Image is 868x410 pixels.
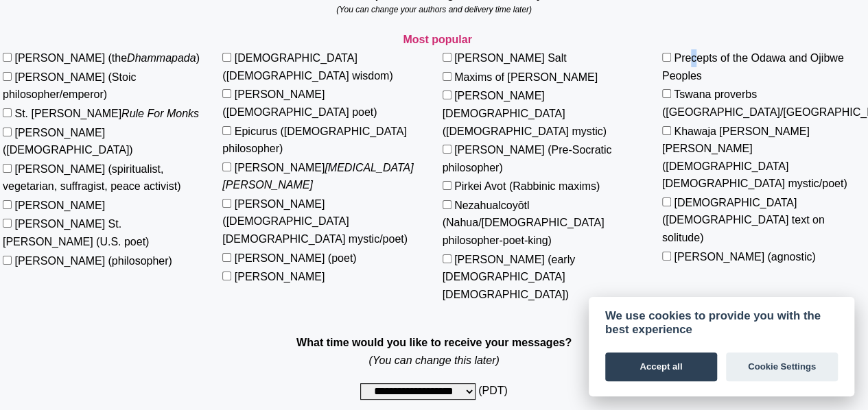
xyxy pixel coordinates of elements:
label: [PERSON_NAME] (poet) [235,252,357,264]
em: [MEDICAL_DATA][PERSON_NAME] [222,162,413,191]
label: [PERSON_NAME] (spiritualist, vegetarian, suffragist, peace activist) [3,163,180,193]
label: Maxims of [PERSON_NAME] [454,71,598,83]
label: [PERSON_NAME] [14,200,105,211]
label: [DEMOGRAPHIC_DATA] ([DEMOGRAPHIC_DATA] wisdom) [222,52,392,82]
label: [PERSON_NAME] (early [DEMOGRAPHIC_DATA] [DEMOGRAPHIC_DATA]) [443,254,576,300]
label: [PERSON_NAME] St. [PERSON_NAME] (U.S. poet) [3,218,149,248]
label: [PERSON_NAME] (agnostic) [674,251,815,263]
label: [PERSON_NAME] (the ) [14,52,199,64]
span: (PDT) [478,385,508,396]
em: (You can change your authors and delivery time later) [336,5,532,14]
label: [PERSON_NAME][DEMOGRAPHIC_DATA] ([DEMOGRAPHIC_DATA] mystic) [443,90,607,136]
em: Dhammapada [127,52,196,64]
label: [PERSON_NAME] (Pre-Socratic philosopher) [443,144,612,173]
em: Rule For Monks [121,108,199,119]
label: [PERSON_NAME] Salt [454,52,567,64]
label: Khawaja [PERSON_NAME] [PERSON_NAME] ([DEMOGRAPHIC_DATA] [DEMOGRAPHIC_DATA] mystic/poet) [662,125,847,190]
label: [PERSON_NAME] (philosopher) [14,255,172,267]
label: [PERSON_NAME] ([DEMOGRAPHIC_DATA]) [3,127,133,156]
label: [PERSON_NAME] [235,271,325,282]
label: [PERSON_NAME] (Stoic philosopher/emperor) [3,71,136,101]
div: We use cookies to provide you with the best experience [605,309,838,337]
label: [PERSON_NAME] ([DEMOGRAPHIC_DATA] [DEMOGRAPHIC_DATA] mystic/poet) [222,198,408,245]
label: [PERSON_NAME] ([DEMOGRAPHIC_DATA] poet) [222,88,377,118]
label: Precepts of the Odawa and Ojibwe Peoples [662,52,844,82]
label: Nezahualcoyōtl (Nahua/[DEMOGRAPHIC_DATA] philosopher-poet-king) [443,200,605,246]
strong: What time would you like to receive your messages? [296,337,572,348]
label: Pirkei Avot (Rabbinic maxims) [454,180,600,192]
label: St. [PERSON_NAME] [14,108,199,119]
strong: Most popular [403,34,471,45]
button: Accept all [605,352,717,381]
em: (You can change this later) [368,354,499,366]
label: [DEMOGRAPHIC_DATA] ([DEMOGRAPHIC_DATA] text on solitude) [662,197,825,243]
label: [PERSON_NAME] [222,162,413,191]
label: Epicurus ([DEMOGRAPHIC_DATA] philosopher) [222,125,406,155]
button: Cookie Settings [726,352,838,381]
